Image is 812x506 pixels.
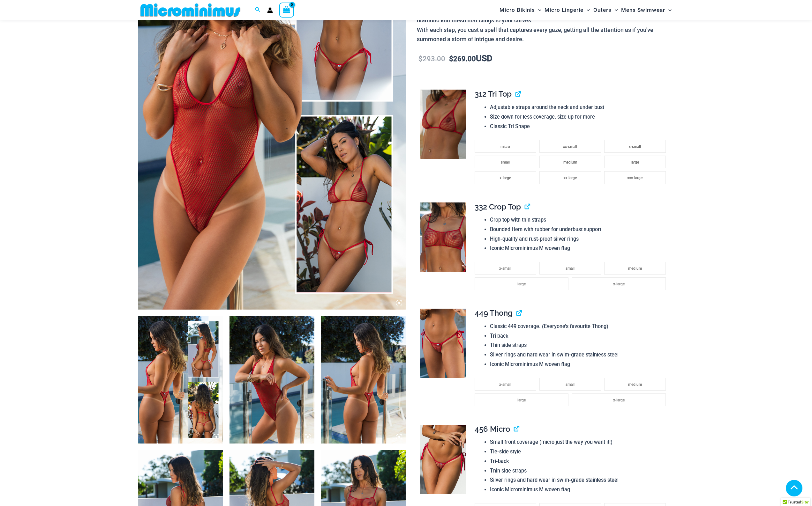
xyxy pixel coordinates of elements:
[417,54,674,64] p: USD
[539,156,601,168] li: medium
[138,316,223,444] img: Summer Storm Red Collection Pack
[563,176,577,180] span: xx-large
[517,282,526,286] span: large
[475,156,536,168] li: small
[490,485,669,495] li: Iconic Microminimus M woven flag
[475,202,521,211] span: 332 Crop Top
[539,262,601,275] li: small
[229,316,315,444] img: Summer Storm Red 8019 One Piece
[499,382,511,387] span: x-small
[539,378,601,391] li: small
[475,308,513,318] span: 449 Thong
[604,140,666,153] li: x-small
[420,425,466,494] img: Summer Storm Red 456 Micro
[631,160,639,165] span: large
[490,360,669,369] li: Iconic Microminimus M woven flag
[475,393,568,406] li: large
[490,322,669,331] li: Classic 449 coverage. (Everyone’s favourite Thong)
[563,144,577,149] span: xx-small
[267,7,273,13] a: Account icon link
[620,2,673,18] a: Mens SwimwearMenu ToggleMenu Toggle
[490,215,669,225] li: Crop top with thin straps
[604,171,666,184] li: xxx-large
[498,2,543,18] a: Micro BikinisMenu ToggleMenu Toggle
[321,316,406,444] img: Summer Storm Red 8019 One Piece
[517,398,526,402] span: large
[613,282,625,286] span: x-large
[490,475,669,485] li: Silver rings and hard wear in swim-grade stainless steel
[490,457,669,466] li: Tri-back
[539,140,601,153] li: xx-small
[545,2,583,18] span: Micro Lingerie
[490,437,669,447] li: Small front coverage (micro just the way you want it!)
[475,89,512,99] span: 312 Tri Top
[604,262,666,275] li: medium
[490,466,669,476] li: Thin side straps
[535,2,541,18] span: Menu Toggle
[449,55,453,63] span: $
[572,277,665,290] li: x-large
[612,2,618,18] span: Menu Toggle
[490,122,669,131] li: Classic Tri Shape
[501,160,510,165] span: small
[628,382,642,387] span: medium
[665,2,672,18] span: Menu Toggle
[490,447,669,457] li: Tie-side style
[490,331,669,341] li: Tri back
[604,156,666,168] li: large
[475,424,510,434] span: 456 Micro
[490,103,669,112] li: Adjustable straps around the neck and under bust
[566,266,575,271] span: small
[621,2,665,18] span: Mens Swimwear
[490,225,669,234] li: Bounded Hem with rubber for underbust support
[475,277,568,290] li: large
[628,266,642,271] span: medium
[583,2,590,18] span: Menu Toggle
[629,144,641,149] span: x-small
[420,309,466,378] img: Summer Storm Red 449 Thong
[449,55,476,63] bdi: 269.00
[566,382,575,387] span: small
[475,378,536,391] li: x-small
[420,90,466,159] img: Summer Storm Red 312 Tri Top
[490,234,669,244] li: High-quality and rust-proof silver rings
[490,350,669,360] li: Silver rings and hard wear in swim-grade stainless steel
[418,55,445,63] bdi: 293.00
[255,6,261,14] a: Search icon link
[490,244,669,253] li: Iconic Microminimus M woven flag
[539,171,601,184] li: xx-large
[500,2,535,18] span: Micro Bikinis
[418,55,423,63] span: $
[500,144,510,149] span: micro
[543,2,591,18] a: Micro LingerieMenu ToggleMenu Toggle
[572,393,665,406] li: x-large
[490,341,669,350] li: Thin side straps
[613,398,625,402] span: x-large
[627,176,643,180] span: xxx-large
[592,2,620,18] a: OutersMenu ToggleMenu Toggle
[138,3,243,17] img: MM SHOP LOGO FLAT
[475,171,536,184] li: x-large
[497,1,674,19] nav: Site Navigation
[475,140,536,153] li: micro
[593,2,612,18] span: Outers
[279,3,294,17] a: View Shopping Cart, empty
[499,266,511,271] span: x-small
[500,176,511,180] span: x-large
[490,112,669,122] li: Size down for less coverage, size up for more
[475,262,536,275] li: x-small
[604,378,666,391] li: medium
[563,160,577,165] span: medium
[420,202,466,272] img: Summer Storm Red 332 Crop Top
